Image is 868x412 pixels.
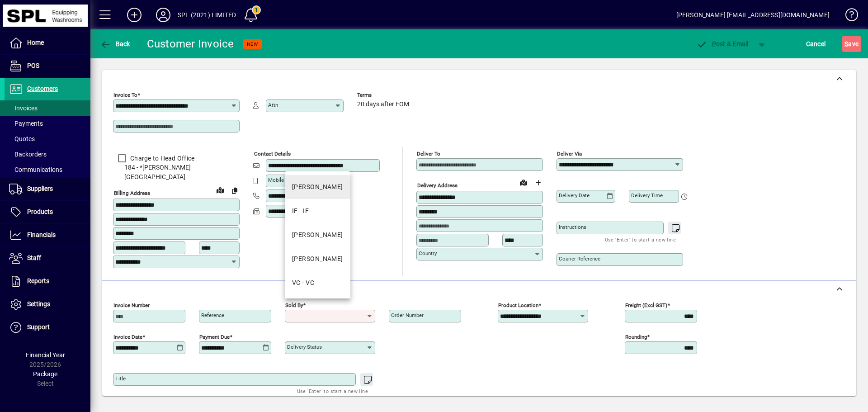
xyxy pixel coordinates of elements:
[5,224,90,246] a: Financials
[531,175,545,190] button: Choose address
[292,206,309,216] div: IF - IF
[27,62,39,69] span: POS
[33,370,57,378] span: Package
[5,162,90,177] a: Communications
[5,100,90,116] a: Invoices
[27,323,50,331] span: Support
[559,224,586,230] mat-label: Instructions
[557,151,582,157] mat-label: Deliver via
[844,37,859,51] span: ave
[113,92,137,98] mat-label: Invoice To
[26,351,65,359] span: Financial Year
[113,163,240,182] span: 184 - *[PERSON_NAME] [GEOGRAPHIC_DATA]
[9,166,62,173] span: Communications
[27,254,41,261] span: Staff
[9,104,38,112] span: Invoices
[128,154,194,163] label: Charge to Head Office
[676,8,830,22] div: [PERSON_NAME] [EMAIL_ADDRESS][DOMAIN_NAME]
[285,175,350,199] mat-option: DH - DH
[27,185,53,192] span: Suppliers
[98,36,132,52] button: Back
[559,192,590,199] mat-label: Delivery date
[115,375,126,382] mat-label: Title
[5,116,90,131] a: Payments
[292,254,343,264] div: [PERSON_NAME]
[5,201,90,223] a: Products
[27,231,56,238] span: Financials
[498,302,538,308] mat-label: Product location
[287,344,322,350] mat-label: Delivery status
[5,178,90,200] a: Suppliers
[178,8,236,22] div: SPL (2021) LIMITED
[149,7,178,23] button: Profile
[27,39,44,46] span: Home
[631,192,663,199] mat-label: Delivery time
[357,101,409,108] span: 20 days after EOM
[5,55,90,77] a: POS
[292,230,343,240] div: [PERSON_NAME]
[285,247,350,271] mat-option: KC - KC
[5,32,90,54] a: Home
[839,2,857,31] a: Knowledge Base
[605,234,676,245] mat-hint: Use 'Enter' to start a new line
[5,131,90,147] a: Quotes
[696,40,749,47] span: ost & Email
[9,120,43,127] span: Payments
[297,386,368,396] mat-hint: Use 'Enter' to start a new line
[147,37,234,51] div: Customer Invoice
[357,92,411,98] span: Terms
[113,333,142,340] mat-label: Invoice date
[292,182,343,192] div: [PERSON_NAME]
[285,199,350,223] mat-option: IF - IF
[5,270,90,293] a: Reports
[842,36,861,52] button: Save
[712,40,716,47] span: P
[516,175,531,189] a: View on map
[692,36,753,52] button: Post & Email
[844,40,848,47] span: S
[9,135,35,142] span: Quotes
[292,278,314,288] div: VC - VC
[247,41,258,47] span: NEW
[559,256,600,262] mat-label: Courier Reference
[5,293,90,316] a: Settings
[391,312,424,318] mat-label: Order number
[804,36,828,52] button: Cancel
[268,177,284,183] mat-label: Mobile
[806,37,826,51] span: Cancel
[227,183,242,198] button: Copy to Delivery address
[213,183,227,197] a: View on map
[27,208,53,215] span: Products
[27,277,49,284] span: Reports
[90,36,140,52] app-page-header-button: Back
[285,223,350,247] mat-option: JA - JA
[113,302,150,308] mat-label: Invoice number
[120,7,149,23] button: Add
[199,333,230,340] mat-label: Payment due
[27,300,50,308] span: Settings
[419,250,437,256] mat-label: Country
[285,302,303,308] mat-label: Sold by
[9,151,47,158] span: Backorders
[417,151,440,157] mat-label: Deliver To
[268,102,278,108] mat-label: Attn
[5,316,90,339] a: Support
[285,271,350,295] mat-option: VC - VC
[100,40,130,47] span: Back
[625,302,667,308] mat-label: Freight (excl GST)
[5,247,90,270] a: Staff
[201,312,224,318] mat-label: Reference
[625,333,647,340] mat-label: Rounding
[5,147,90,162] a: Backorders
[27,85,58,92] span: Customers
